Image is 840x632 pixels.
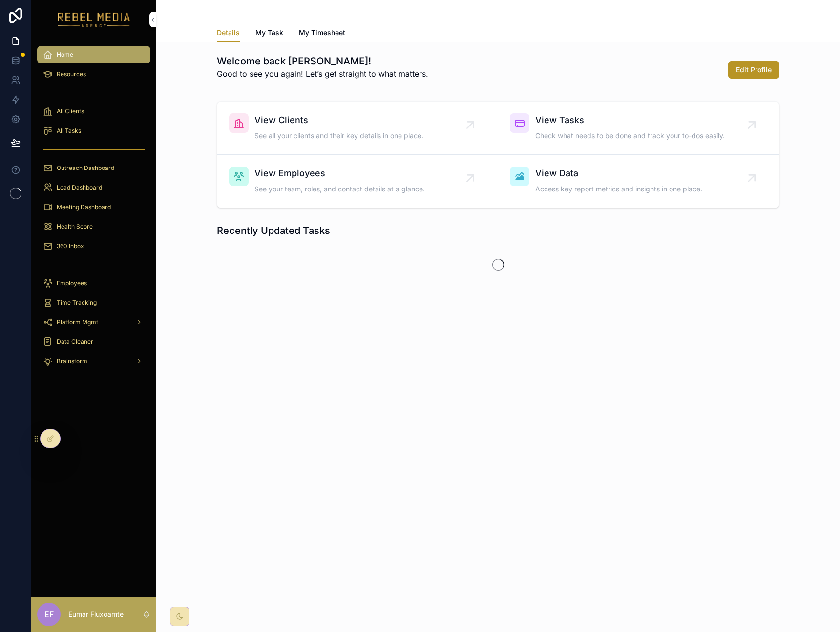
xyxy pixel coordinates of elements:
a: View DataAccess key report metrics and insights in one place. [498,155,779,208]
span: EF [44,609,54,620]
a: Brainstorm [37,353,150,370]
span: Resources [57,70,86,78]
a: Time Tracking [37,294,150,312]
span: Meeting Dashboard [57,203,111,211]
span: View Employees [254,167,425,180]
span: Health Score [57,223,93,231]
a: My Timesheet [299,24,345,43]
img: App logo [58,12,130,27]
a: Health Score [37,218,150,235]
span: All Tasks [57,127,81,135]
span: Platform Mgmt [57,318,98,326]
a: Resources [37,65,150,83]
p: Good to see you again! Let’s get straight to what matters. [217,68,428,80]
span: Outreach Dashboard [57,164,114,172]
span: Access key report metrics and insights in one place. [535,184,702,194]
span: My Timesheet [299,28,345,38]
a: View TasksCheck what needs to be done and track your to-dos easily. [498,102,779,155]
a: View EmployeesSee your team, roles, and contact details at a glance. [217,155,498,208]
a: View ClientsSee all your clients and their key details in one place. [217,102,498,155]
a: My Task [255,24,283,43]
span: Home [57,51,73,59]
span: All Clients [57,107,84,115]
button: Edit Profile [728,61,779,79]
span: View Clients [254,113,423,127]
span: Data Cleaner [57,338,93,346]
a: Home [37,46,150,63]
span: Edit Profile [736,65,772,75]
span: Employees [57,279,87,287]
a: All Clients [37,103,150,120]
span: My Task [255,28,283,38]
span: Lead Dashboard [57,184,102,191]
span: 360 Inbox [57,242,84,250]
h1: Welcome back [PERSON_NAME]! [217,54,428,68]
span: Check what needs to be done and track your to-dos easily. [535,131,725,141]
a: Lead Dashboard [37,179,150,196]
a: Meeting Dashboard [37,198,150,216]
a: Employees [37,274,150,292]
span: View Data [535,167,702,180]
a: Details [217,24,240,42]
a: Platform Mgmt [37,314,150,331]
span: Brainstorm [57,358,87,365]
p: Eumar Fluxoamte [68,610,124,619]
h1: Recently Updated Tasks [217,224,330,237]
span: See your team, roles, and contact details at a glance. [254,184,425,194]
a: Outreach Dashboard [37,159,150,177]
a: 360 Inbox [37,237,150,255]
span: View Tasks [535,113,725,127]
a: All Tasks [37,122,150,140]
span: Time Tracking [57,299,97,307]
span: See all your clients and their key details in one place. [254,131,423,141]
span: Details [217,28,240,38]
a: Data Cleaner [37,333,150,351]
div: scrollable content [31,39,156,383]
